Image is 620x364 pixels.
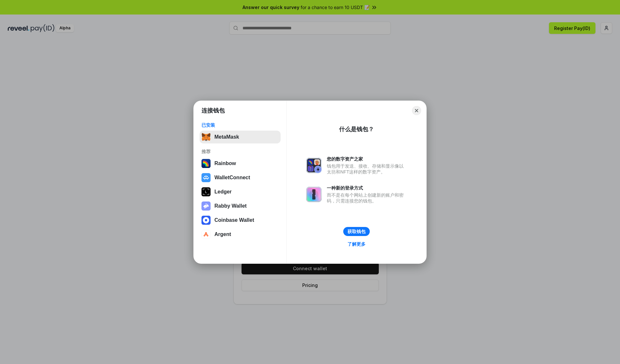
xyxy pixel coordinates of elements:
[201,107,225,114] h1: 连接钱包
[306,187,322,202] img: svg+xml,%3Csvg%20xmlns%3D%22http%3A%2F%2Fwww.w3.org%2F2000%2Fsvg%22%20fill%3D%22none%22%20viewBox...
[201,133,211,142] img: svg+xml,%3Csvg%20fill%3D%22none%22%20height%3D%2233%22%20viewBox%3D%220%200%2035%2033%22%20width%...
[214,189,232,195] div: Ledger
[412,106,421,115] button: Close
[201,149,279,154] div: 推荐
[214,217,254,223] div: Coinbase Wallet
[201,122,279,128] div: 已安装
[327,192,407,204] div: 而不是在每个网站上创建新的账户和密码，只需连接您的钱包。
[200,185,281,198] button: Ledger
[347,229,366,234] div: 获取钱包
[327,185,407,191] div: 一种新的登录方式
[200,200,281,212] button: Rabby Wallet
[214,203,247,209] div: Rabby Wallet
[214,231,231,237] div: Argent
[327,156,407,162] div: 您的数字资产之家
[214,161,236,166] div: Rainbow
[200,131,281,143] button: MetaMask
[200,214,281,227] button: Coinbase Wallet
[201,216,211,225] img: svg+xml,%3Csvg%20width%3D%2228%22%20height%3D%2228%22%20viewBox%3D%220%200%2028%2028%22%20fill%3D...
[214,175,250,181] div: WalletConnect
[343,227,370,236] button: 获取钱包
[306,158,322,173] img: svg+xml,%3Csvg%20xmlns%3D%22http%3A%2F%2Fwww.w3.org%2F2000%2Fsvg%22%20fill%3D%22none%22%20viewBox...
[200,228,281,241] button: Argent
[347,241,366,247] div: 了解更多
[201,159,211,168] img: svg+xml,%3Csvg%20width%3D%22120%22%20height%3D%22120%22%20viewBox%3D%220%200%20120%20120%22%20fil...
[201,187,211,196] img: svg+xml,%3Csvg%20xmlns%3D%22http%3A%2F%2Fwww.w3.org%2F2000%2Fsvg%22%20width%3D%2228%22%20height%3...
[201,202,211,211] img: svg+xml,%3Csvg%20xmlns%3D%22http%3A%2F%2Fwww.w3.org%2F2000%2Fsvg%22%20fill%3D%22none%22%20viewBox...
[214,134,239,140] div: MetaMask
[201,173,211,182] img: svg+xml,%3Csvg%20width%3D%2228%22%20height%3D%2228%22%20viewBox%3D%220%200%2028%2028%22%20fill%3D...
[344,240,369,248] a: 了解更多
[200,171,281,184] button: WalletConnect
[201,230,211,239] img: svg+xml,%3Csvg%20width%3D%2228%22%20height%3D%2228%22%20viewBox%3D%220%200%2028%2028%22%20fill%3D...
[200,157,281,170] button: Rainbow
[339,125,374,133] div: 什么是钱包？
[327,163,407,175] div: 钱包用于发送、接收、存储和显示像以太坊和NFT这样的数字资产。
